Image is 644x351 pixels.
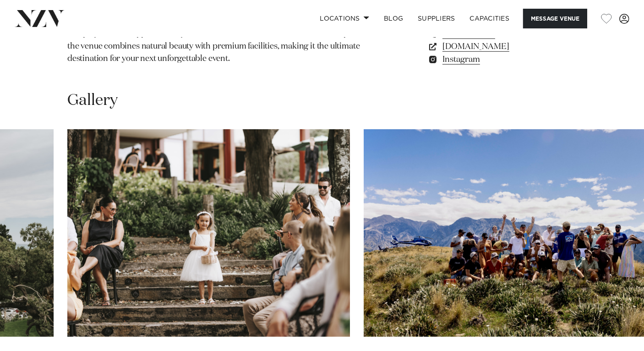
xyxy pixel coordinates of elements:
[377,9,410,28] a: BLOG
[67,129,350,337] swiper-slide: 9 / 29
[15,10,65,27] img: nzv-logo.png
[410,9,462,28] a: SUPPLIERS
[463,9,517,28] a: Capacities
[427,40,577,53] a: [DOMAIN_NAME]
[67,90,118,111] h2: Gallery
[523,9,587,28] button: Message Venue
[312,9,377,28] a: Locations
[427,53,577,66] a: Instagram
